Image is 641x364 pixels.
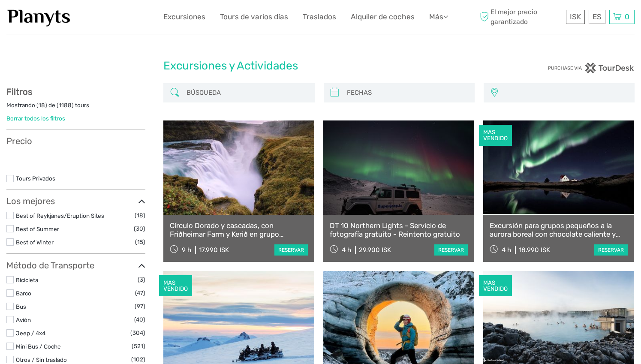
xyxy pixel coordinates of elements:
[429,11,448,23] a: Más
[138,275,145,285] span: (3)
[135,301,145,311] span: (97)
[548,63,635,73] img: PurchaseViaTourDesk.png
[6,115,65,122] a: Borrar todos los filtros
[330,221,468,239] a: DT 10 Northern Lights - Servicio de fotografía gratuito - Reintento gratuito
[16,356,67,363] a: Otros / Sin traslado
[359,246,391,254] div: 29.900 ISK
[130,328,145,338] span: (304)
[182,246,191,254] span: 9 h
[16,330,45,337] a: Jeep / 4x4
[163,11,205,23] a: Excursiones
[6,6,72,27] img: 1453-555b4ac7-172b-4ae9-927d-298d0724a4f4_logo_small.jpg
[343,85,470,100] input: FECHAS
[594,244,628,256] a: reservar
[134,315,145,325] span: (40)
[434,244,468,256] a: reservar
[16,343,61,350] a: Mini Bus / Coche
[623,12,631,21] span: 0
[199,246,229,254] div: 17.990 ISK
[351,11,415,23] a: Alquiler de coches
[490,221,628,239] a: Excursión para grupos pequeños a la aurora boreal con chocolate caliente y fotos gratis
[59,101,72,109] label: 1188
[16,316,31,323] a: Avión
[16,226,59,232] a: Best of Summer
[220,11,288,23] a: Tours de varios días
[570,12,581,21] span: ISK
[16,239,54,246] a: Best of Winter
[132,341,145,351] span: (521)
[6,196,145,206] h3: Los mejores
[16,290,31,297] a: Barco
[159,275,192,297] div: MAS VENDIDO
[16,277,38,283] a: Bicicleta
[478,7,564,26] span: El mejor precio garantizado
[183,85,310,100] input: BÚSQUEDA
[134,224,145,234] span: (30)
[16,212,104,219] a: Best of Reykjanes/Eruption Sites
[6,136,145,146] h3: Precio
[479,275,512,297] div: MAS VENDIDO
[479,125,512,146] div: MAS VENDIDO
[303,11,336,23] a: Traslados
[519,246,550,254] div: 18.990 ISK
[6,87,32,97] strong: Filtros
[135,237,145,247] span: (15)
[39,101,45,109] label: 18
[274,244,308,256] a: reservar
[502,246,511,254] span: 4 h
[6,101,145,114] div: Mostrando ( ) de ( ) tours
[163,59,478,73] h1: Excursiones y Actividades
[170,221,308,239] a: Círculo Dorado y cascadas, con Friðheimar Farm y Kerið en grupo pequeño
[589,10,605,24] div: ES
[342,246,351,254] span: 4 h
[135,288,145,298] span: (47)
[16,303,26,310] a: Bus
[6,260,145,271] h3: Método de Transporte
[135,211,145,220] span: (18)
[16,175,55,182] a: Tours Privados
